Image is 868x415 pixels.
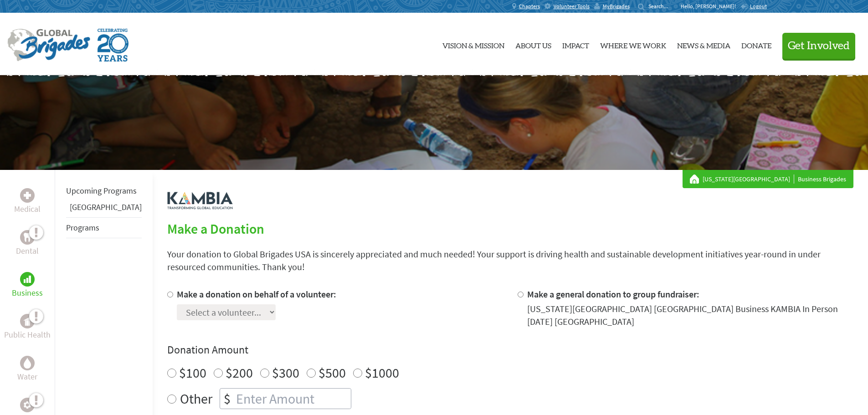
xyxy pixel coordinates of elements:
[527,288,699,300] label: Make a general donation to group fundraiser:
[220,389,234,409] div: $
[603,3,630,10] span: MyBrigades
[782,33,855,59] button: Get Involved
[24,192,31,199] img: Medical
[4,314,51,341] a: Public HealthPublic Health
[20,272,35,287] div: Business
[20,230,35,245] div: Dental
[690,174,846,184] div: Business Brigades
[515,20,551,68] a: About Us
[562,20,589,68] a: Impact
[677,20,730,68] a: News & Media
[740,3,767,10] a: Logout
[234,389,351,409] input: Enter Amount
[703,174,794,184] a: [US_STATE][GEOGRAPHIC_DATA]
[12,272,43,299] a: BusinessBusiness
[750,3,767,10] span: Logout
[442,20,504,68] a: Vision & Mission
[14,188,41,215] a: MedicalMedical
[24,233,31,241] img: Dental
[180,388,212,409] label: Other
[272,364,299,381] label: $300
[226,364,253,381] label: $200
[66,185,137,196] a: Upcoming Programs
[179,364,206,381] label: $100
[788,41,850,51] span: Get Involved
[14,203,41,215] p: Medical
[527,302,853,328] div: [US_STATE][GEOGRAPHIC_DATA] [GEOGRAPHIC_DATA] Business KAMBIA In Person [DATE] [GEOGRAPHIC_DATA]
[24,276,31,283] img: Business
[7,29,90,61] img: Global Brigades Logo
[365,364,399,381] label: $1000
[66,181,142,201] li: Upcoming Programs
[554,3,590,10] span: Volunteer Tools
[24,358,31,368] img: Water
[648,3,674,10] input: Search...
[167,248,853,273] p: Your donation to Global Brigades USA is sincerely appreciated and much needed! Your support is dr...
[24,401,31,409] img: Engineering
[20,398,35,412] div: Engineering
[681,3,740,10] p: Hello, [PERSON_NAME]!
[519,3,540,10] span: Chapters
[177,288,336,300] label: Make a donation on behalf of a volunteer:
[167,343,853,357] h4: Donation Amount
[20,356,35,370] div: Water
[741,20,771,68] a: Donate
[167,192,233,210] img: logo-kambia.png
[66,217,142,238] li: Programs
[20,188,35,203] div: Medical
[24,317,31,326] img: Public Health
[12,287,43,299] p: Business
[4,328,51,341] p: Public Health
[17,370,37,383] p: Water
[16,245,39,257] p: Dental
[20,314,35,328] div: Public Health
[98,29,128,61] img: Global Brigades Celebrating 20 Years
[17,356,37,383] a: WaterWater
[167,220,853,237] h2: Make a Donation
[318,364,346,381] label: $500
[600,20,666,68] a: Where We Work
[66,201,142,217] li: Panama
[66,222,99,233] a: Programs
[70,202,142,212] a: [GEOGRAPHIC_DATA]
[16,230,39,257] a: DentalDental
